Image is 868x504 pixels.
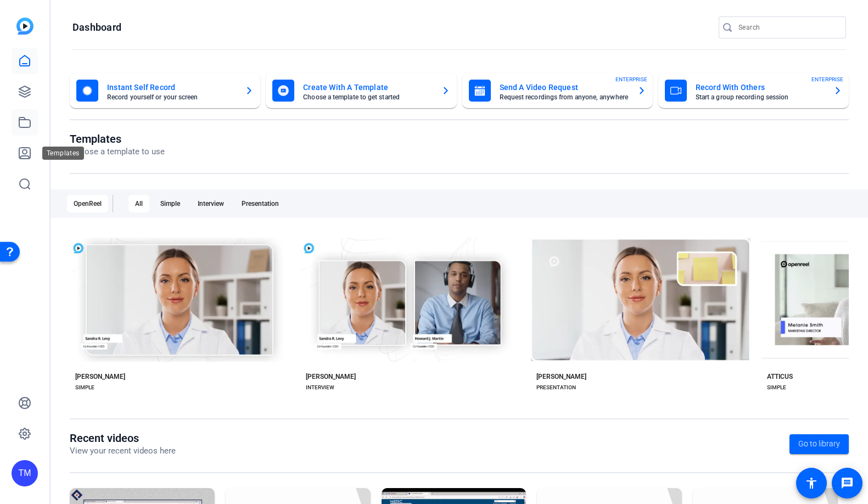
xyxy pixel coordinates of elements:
div: Simple [154,195,187,212]
div: [PERSON_NAME] [75,372,125,381]
div: [PERSON_NAME] [306,372,356,381]
input: Search [738,21,837,34]
div: TM [12,460,38,486]
div: OpenReel [67,195,108,212]
div: INTERVIEW [306,383,334,392]
mat-card-title: Send A Video Request [500,81,629,94]
div: SIMPLE [767,383,786,392]
div: All [128,195,149,212]
span: ENTERPRISE [615,75,647,83]
a: Go to library [789,434,849,454]
h1: Templates [70,132,165,145]
mat-card-title: Record With Others [696,81,825,94]
p: Choose a template to use [70,145,165,158]
mat-card-title: Create With A Template [303,81,432,94]
mat-icon: message [841,477,854,490]
h1: Recent videos [70,432,176,445]
p: View your recent videos here [70,445,176,457]
mat-card-subtitle: Request recordings from anyone, anywhere [500,94,629,100]
mat-card-subtitle: Choose a template to get started [303,94,432,100]
button: Record With OthersStart a group recording sessionENTERPRISE [658,73,849,108]
div: SIMPLE [75,383,94,392]
mat-card-title: Instant Self Record [107,81,236,94]
button: Instant Self RecordRecord yourself or your screen [70,73,260,108]
button: Send A Video RequestRequest recordings from anyone, anywhereENTERPRISE [462,73,653,108]
span: Go to library [798,438,840,450]
div: Presentation [235,195,285,212]
div: ATTICUS [767,372,793,381]
mat-icon: accessibility [805,477,818,490]
span: ENTERPRISE [811,75,843,83]
mat-card-subtitle: Record yourself or your screen [107,94,236,100]
div: PRESENTATION [536,383,576,392]
mat-card-subtitle: Start a group recording session [696,94,825,100]
div: Templates [42,147,84,160]
button: Create With A TemplateChoose a template to get started [266,73,456,108]
div: Interview [191,195,231,212]
div: [PERSON_NAME] [536,372,586,381]
img: blue-gradient.svg [16,18,33,35]
h1: Dashboard [72,21,121,34]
